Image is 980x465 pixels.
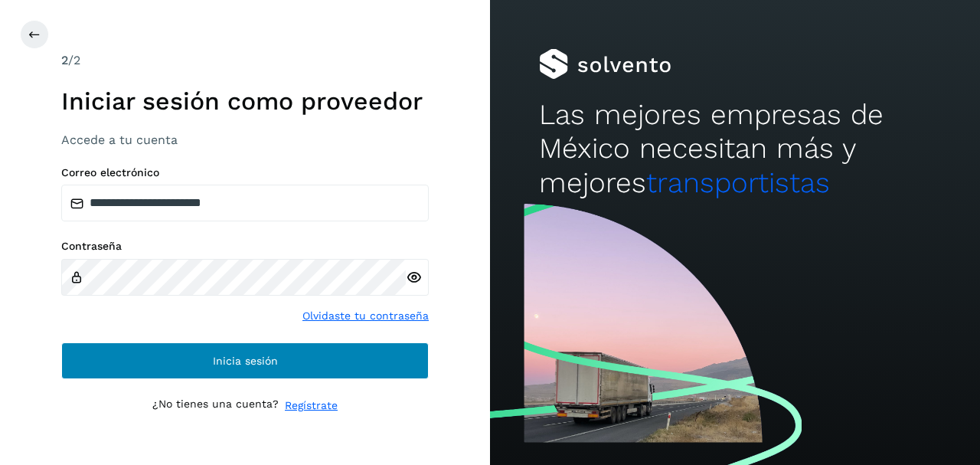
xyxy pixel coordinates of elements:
h2: Las mejores empresas de México necesitan más y mejores [539,98,931,200]
h3: Accede a tu cuenta [61,133,429,147]
span: 2 [61,53,68,67]
span: Inicia sesión [213,355,278,366]
span: transportistas [646,166,830,199]
div: /2 [61,51,429,70]
label: Contraseña [61,240,429,253]
button: Inicia sesión [61,342,429,379]
h1: Iniciar sesión como proveedor [61,87,429,116]
a: Regístrate [285,398,338,414]
p: ¿No tienes una cuenta? [152,398,279,414]
a: Olvidaste tu contraseña [302,308,429,324]
label: Correo electrónico [61,166,429,179]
